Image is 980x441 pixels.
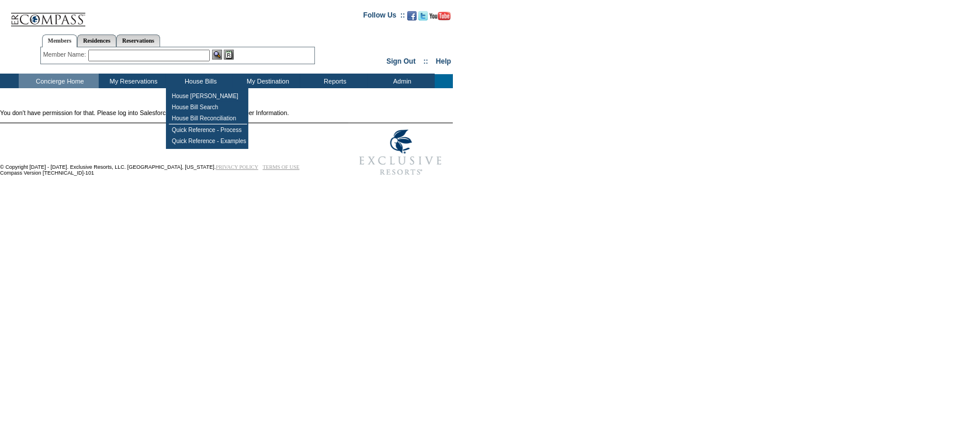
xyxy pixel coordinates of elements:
[42,34,78,47] a: Members
[99,74,166,88] td: My Reservations
[386,57,415,65] a: Sign Out
[77,34,116,47] a: Residences
[368,74,435,88] td: Admin
[263,164,300,170] a: TERMS OF USE
[418,15,428,22] a: Follow us on Twitter
[436,57,451,65] a: Help
[169,113,247,124] td: House Bill Reconciliation
[216,164,258,170] a: PRIVACY POLICY
[418,11,428,20] img: Follow us on Twitter
[407,15,417,22] a: Become our fan on Facebook
[407,11,417,20] img: Become our fan on Facebook
[169,124,247,136] td: Quick Reference - Process
[10,3,86,27] img: Compass Home
[166,74,233,88] td: House Bills
[430,12,451,20] img: Subscribe to our YouTube Channel
[363,10,405,24] td: Follow Us ::
[424,57,428,65] span: ::
[233,74,300,88] td: My Destination
[430,15,451,22] a: Subscribe to our YouTube Channel
[43,50,88,60] div: Member Name:
[348,123,453,182] img: Exclusive Resorts
[169,91,247,102] td: House [PERSON_NAME]
[169,136,247,147] td: Quick Reference - Examples
[19,74,99,88] td: Concierge Home
[212,50,222,60] img: View
[169,102,247,113] td: House Bill Search
[116,34,160,47] a: Reservations
[224,50,234,60] img: Reservations
[300,74,368,88] td: Reports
